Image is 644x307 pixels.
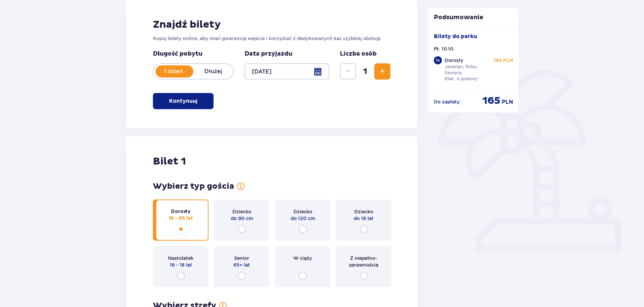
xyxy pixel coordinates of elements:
span: 16 - 18 lat [170,262,192,268]
span: 1 [357,66,373,76]
p: Liczba osób [340,50,377,58]
p: Bilet „4 godziny” [445,76,479,82]
p: Do zapłaty : [434,98,461,105]
span: PLN [502,98,513,106]
p: Data przyjazdu [245,50,292,58]
span: W ciąży [293,255,312,262]
span: do 90 cm [231,215,253,222]
span: 165 [482,94,501,107]
span: 18 - 65 lat [169,215,193,222]
h2: Bilet 1 [153,155,186,168]
button: Zwiększ [374,63,390,80]
span: Z niepełno­sprawnością [342,255,385,268]
p: Długość pobytu [153,50,234,58]
p: Jamango, Relax, Saunaria [445,64,491,76]
p: Pt. 10.10 [434,45,453,52]
span: Senior [234,255,249,262]
div: 1 x [434,56,442,64]
span: do 120 cm [291,215,315,222]
span: Dziecko [293,208,312,215]
p: Dłużej [193,68,233,75]
p: Podsumowanie [428,13,519,22]
p: Kupuj bilety online, aby mieć gwarancję wejścia i korzystać z dedykowanych kas szybkiej obsługi. [153,35,390,42]
p: 1 dzień [154,68,193,75]
p: Bilety do parku [434,33,477,40]
span: Dorosły [171,208,191,215]
p: Kontynuuj [169,97,197,105]
button: Kontynuuj [153,93,214,109]
span: Dziecko [232,208,251,215]
h3: Wybierz typ gościa [153,181,234,191]
span: Dziecko [354,208,373,215]
p: 165 PLN [494,57,513,64]
span: Nastolatek [168,255,193,262]
p: Dorosły [445,57,463,64]
span: 65+ lat [233,262,250,268]
h2: Znajdź bilety [153,18,390,31]
span: do 16 lat [354,215,374,222]
button: Zmniejsz [340,63,356,80]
